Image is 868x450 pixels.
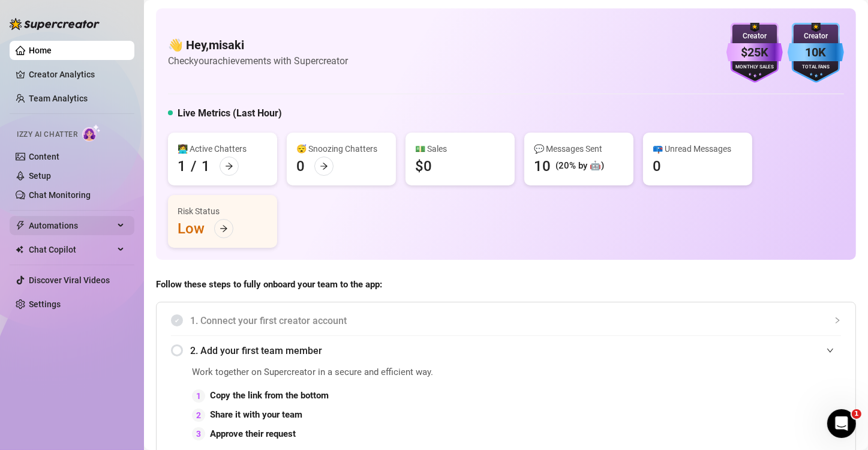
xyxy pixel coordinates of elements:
[178,142,268,155] div: 👩‍💻 Active Chatters
[210,390,329,401] strong: Copy the link from the bottom
[827,409,856,438] iframe: Intercom live chat
[168,53,348,68] article: Check your achievements with Supercreator
[296,157,305,176] div: 0
[168,37,348,53] h4: 👋 Hey, misaki
[415,157,432,176] div: $0
[726,64,783,71] div: Monthly Sales
[726,43,783,62] div: $25K
[788,23,844,83] img: blue-badge-DgoSNQY1.svg
[29,152,59,161] a: Content
[653,157,661,176] div: 0
[788,31,844,42] div: Creator
[555,159,604,173] div: (20% by 🤖)
[852,409,861,419] span: 1
[192,409,205,422] div: 2
[788,43,844,62] div: 10K
[320,162,328,170] span: arrow-right
[171,336,841,365] div: 2. Add your first team member
[190,343,841,358] span: 2. Add your first team member
[726,31,783,42] div: Creator
[653,142,743,155] div: 📪 Unread Messages
[834,317,841,324] span: collapsed
[29,275,110,285] a: Discover Viral Videos
[190,313,841,328] span: 1. Connect your first creator account
[534,157,551,176] div: 10
[178,157,186,176] div: 1
[296,142,386,155] div: 😴 Snoozing Chatters
[29,171,51,181] a: Setup
[29,190,91,200] a: Chat Monitoring
[192,389,205,403] div: 1
[210,428,296,439] strong: Approve their request
[29,46,52,55] a: Home
[220,224,228,233] span: arrow-right
[192,427,205,440] div: 3
[415,142,505,155] div: 💵 Sales
[225,162,233,170] span: arrow-right
[827,347,834,354] span: expanded
[29,94,88,103] a: Team Analytics
[82,124,101,142] img: AI Chatter
[17,129,77,140] span: Izzy AI Chatter
[202,157,210,176] div: 1
[156,279,382,290] strong: Follow these steps to fully onboard your team to the app:
[29,216,114,235] span: Automations
[171,306,841,335] div: 1. Connect your first creator account
[788,64,844,71] div: Total Fans
[10,18,100,30] img: logo-BBDzfeDw.svg
[534,142,624,155] div: 💬 Messages Sent
[178,205,268,218] div: Risk Status
[726,23,783,83] img: purple-badge-B9DA21FR.svg
[178,106,282,121] h5: Live Metrics (Last Hour)
[29,65,125,84] a: Creator Analytics
[16,245,23,254] img: Chat Copilot
[16,221,25,230] span: thunderbolt
[29,299,61,309] a: Settings
[29,240,114,259] span: Chat Copilot
[192,365,571,380] span: Work together on Supercreator in a secure and efficient way.
[210,409,302,420] strong: Share it with your team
